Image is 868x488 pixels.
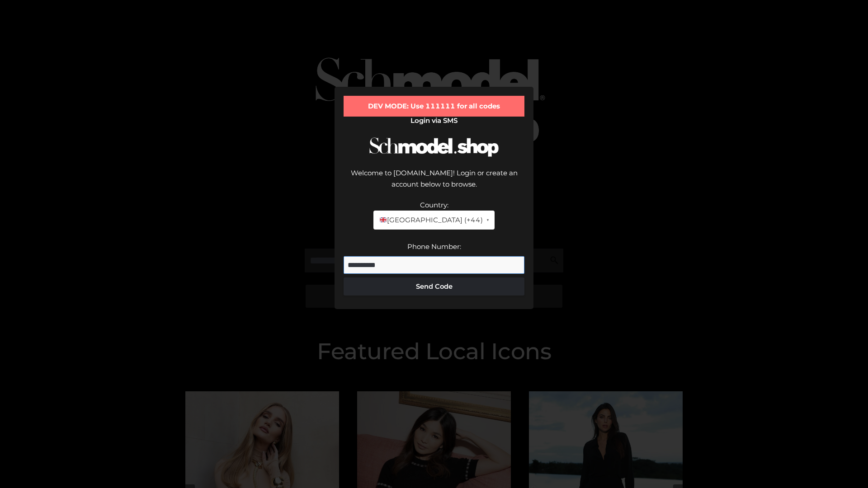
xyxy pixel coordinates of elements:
[344,96,524,117] div: DEV MODE: Use 111111 for all codes
[344,277,524,296] button: Send Code
[420,201,448,209] label: Country:
[344,167,524,199] div: Welcome to [DOMAIN_NAME]! Login or create an account below to browse.
[379,214,482,226] span: [GEOGRAPHIC_DATA] (+44)
[380,216,387,223] img: 🇬🇧
[366,129,502,165] img: Schmodel Logo
[344,117,524,125] h2: Login via SMS
[407,242,461,251] label: Phone Number:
